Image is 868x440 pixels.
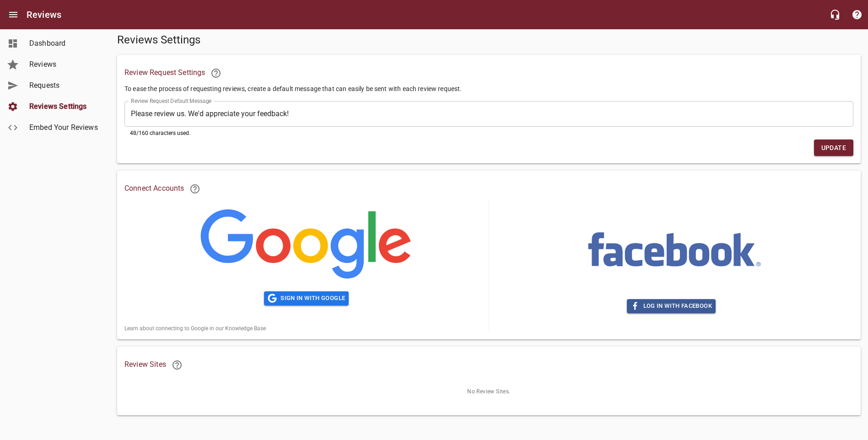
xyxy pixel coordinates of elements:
[824,4,846,26] button: Live Chat
[29,122,99,133] span: Embed Your Reviews
[117,33,861,48] h5: Reviews Settings
[2,4,24,26] button: Open drawer
[27,7,61,22] h6: Reviews
[627,299,716,313] button: Log in with Facebook
[29,59,99,70] span: Reviews
[124,178,853,200] h6: Connect Accounts
[166,354,188,376] a: Customers will leave you reviews on these sites. Learn more.
[184,178,206,200] a: Learn more about connecting Google and Facebook to Reviews
[29,101,99,112] span: Reviews Settings
[821,142,846,154] span: Update
[631,301,712,311] span: Log in with Facebook
[814,140,853,156] button: Update
[130,130,190,136] span: 48 /160 characters used.
[268,293,345,304] span: Sign in with Google
[29,80,99,91] span: Requests
[131,109,847,118] textarea: Please review us. We'd appreciate your feedback!
[124,376,853,408] span: No Review Sites.
[124,354,853,376] h6: Review Sites
[124,62,853,84] h6: Review Request Settings
[124,325,266,332] a: Learn about connecting to Google in our Knowledge Base
[124,84,853,94] p: To ease the process of requesting reviews, create a default message that can easily be sent with ...
[205,62,227,84] a: Learn more about requesting reviews
[846,4,868,26] button: Support Portal
[29,38,99,49] span: Dashboard
[264,291,349,306] button: Sign in with Google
